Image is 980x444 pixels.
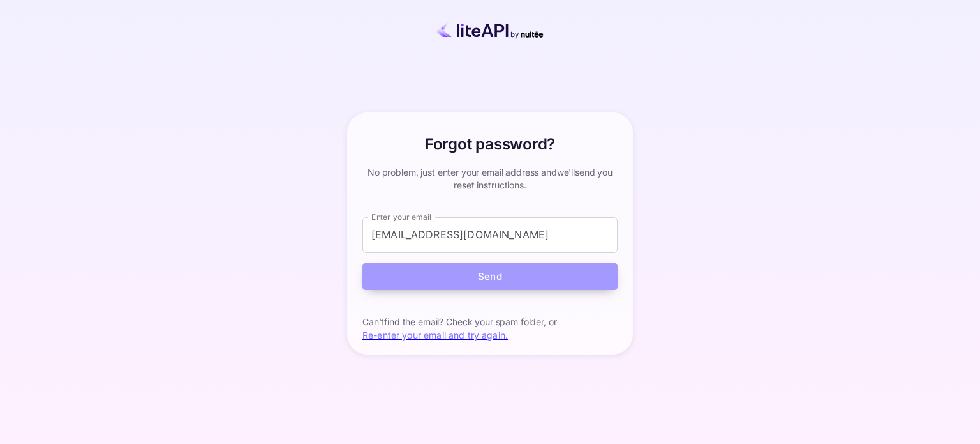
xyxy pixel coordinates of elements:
[362,330,508,341] a: Re-enter your email and try again.
[362,263,618,291] button: Send
[417,20,563,39] img: liteapi
[371,211,431,222] label: Enter your email
[362,316,618,328] p: Can't find the email? Check your spam folder, or
[362,166,618,192] p: No problem, just enter your email address and we'll send you reset instructions.
[425,133,555,156] h6: Forgot password?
